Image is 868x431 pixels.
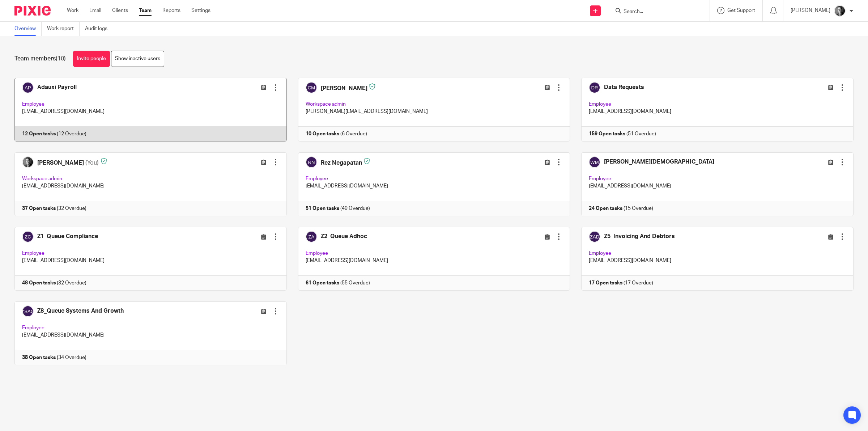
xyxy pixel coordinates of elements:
a: Show inactive users [111,51,164,67]
a: Invite people [73,51,110,67]
a: Overview [14,22,42,36]
span: Get Support [727,8,755,13]
h1: Team members [14,55,66,63]
a: Work [67,7,78,14]
img: Pixie [14,6,51,16]
a: Reports [162,7,180,14]
p: [PERSON_NAME] [791,7,830,14]
a: Audit logs [85,22,113,36]
input: Search [623,9,688,15]
a: Clients [112,7,128,14]
img: DSC_9061-3.jpg [834,5,846,17]
a: Team [139,7,152,14]
a: Settings [191,7,210,14]
a: Email [89,7,101,14]
span: (10) [56,56,66,62]
a: Work report [47,22,80,36]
